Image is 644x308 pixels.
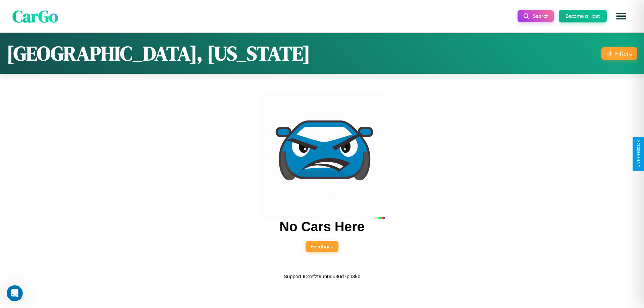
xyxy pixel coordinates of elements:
p: Support ID: mfzt9uh0qu30d7ph3kb [284,272,361,281]
img: car [259,93,385,219]
iframe: Intercom live chat [7,285,23,301]
button: Filters [601,47,637,60]
div: Give Feedback [636,140,641,168]
h1: [GEOGRAPHIC_DATA], [US_STATE] [7,40,310,67]
button: Become a Host [559,10,607,22]
span: CarGo [12,4,58,27]
h2: No Cars Here [279,219,364,234]
div: Filters [615,50,632,57]
span: Search [533,13,548,19]
button: Feedback [306,241,338,252]
button: Open menu [612,7,631,25]
button: Search [518,10,554,22]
